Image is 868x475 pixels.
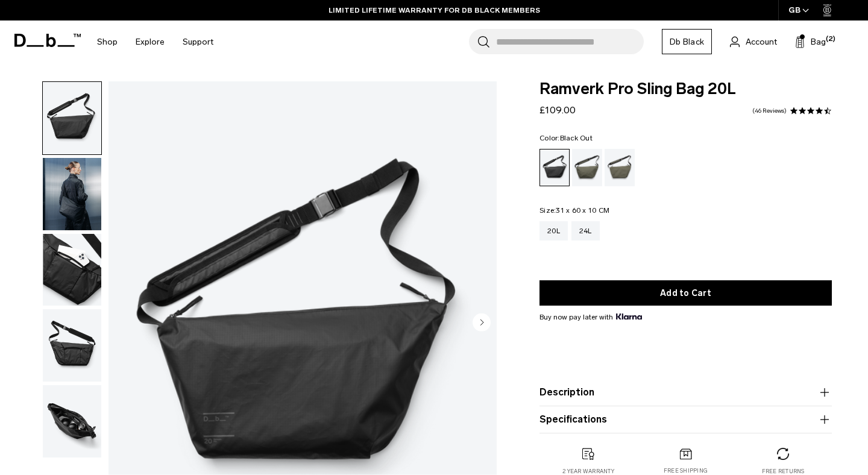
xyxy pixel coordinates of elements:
[539,221,568,241] a: 20L
[539,207,609,214] legend: Size:
[556,206,609,215] span: 31 x 60 x 10 CM
[539,81,832,97] span: Ramverk Pro Sling Bag 20L
[43,385,101,458] img: INSIDE.png
[42,81,102,155] button: Ramverk Pro Sling Bag 20L Black Out
[43,234,101,306] img: Ramverk Pro Sling Bag 20L Black Out
[473,313,491,334] button: Next slide
[43,82,101,154] img: Ramverk Pro Sling Bag 20L Black Out
[746,36,777,48] span: Account
[43,158,101,230] img: Ramverk Pro Sling Bag 20L Black Out
[616,313,642,319] img: {"height" => 20, "alt" => "Klarna"}
[329,5,540,16] a: LIMITED LIFETIME WARRANTY FOR DB BLACK MEMBERS
[183,20,213,63] a: Support
[539,134,593,142] legend: Color:
[43,309,101,382] img: Ramverk Pro Sling Bag 20L Black Out
[572,149,602,186] a: Forest Green
[42,233,102,307] button: Ramverk Pro Sling Bag 20L Black Out
[136,20,165,63] a: Explore
[826,34,835,45] span: (2)
[539,149,570,186] a: Black Out
[730,34,777,49] a: Account
[605,149,635,186] a: Mash Green
[539,312,642,322] span: Buy now pay later with
[752,108,787,114] a: 46 reviews
[42,157,102,231] button: Ramverk Pro Sling Bag 20L Black Out
[560,134,593,142] span: Black Out
[42,309,102,382] button: Ramverk Pro Sling Bag 20L Black Out
[539,280,832,306] button: Add to Cart
[662,29,712,54] a: Db Black
[571,221,600,241] a: 24L
[795,34,826,49] button: Bag (2)
[97,20,118,63] a: Shop
[539,104,576,116] span: £109.00
[664,467,708,475] p: Free shipping
[539,385,832,400] button: Description
[539,412,832,427] button: Specifications
[811,36,826,48] span: Bag
[88,20,222,63] nav: Main Navigation
[42,385,102,458] button: INSIDE.png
